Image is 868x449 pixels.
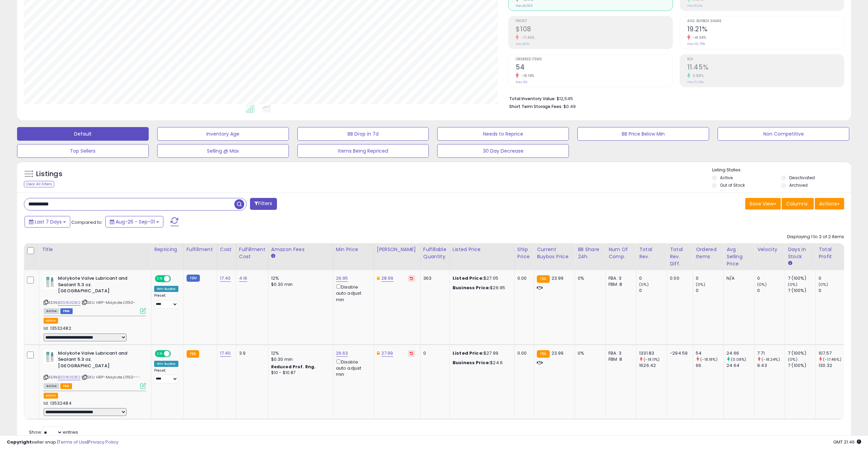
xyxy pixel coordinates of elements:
div: Listed Price [453,246,512,253]
div: seller snap | | [7,439,118,446]
button: Actions [815,198,844,210]
button: Selling @ Max [157,144,289,158]
span: Compared to: [71,219,103,226]
div: Total Rev. Diff. [670,246,690,267]
strong: Copyright [7,439,32,445]
a: B00IKUIO82 [58,374,80,380]
span: | SKU: HRP-Molykote L11150--- [82,374,140,380]
b: Business Price: [453,359,490,366]
div: 7 (100%) [788,275,815,281]
div: 0 [423,350,444,356]
span: OFF [170,276,181,282]
button: admin [44,393,58,399]
div: 9.43 [757,362,785,369]
div: Total Profit [819,246,843,260]
div: $0.30 min [271,356,328,362]
div: Disable auto adjust min [336,283,369,303]
span: ON [156,351,164,356]
a: B00IKUIO82 [58,300,80,306]
div: 3.9 [239,350,263,356]
button: Top Sellers [17,144,149,158]
small: FBA [537,275,549,283]
a: Terms of Use [58,439,87,445]
div: BB Share 24h. [578,246,603,260]
div: $10 - $10.87 [271,370,328,376]
a: 26.63 [336,350,348,357]
small: (0%) [819,282,828,287]
b: Short Term Storage Fees: [509,104,562,109]
div: 0% [578,350,600,356]
div: 0 [819,288,846,294]
button: Default [17,127,149,141]
div: Fulfillable Quantity [423,246,447,260]
button: Non Competitive [718,127,849,141]
b: Molykote Valve Lubricant and Sealant 5.3 oz. [GEOGRAPHIC_DATA] [58,275,141,296]
small: Prev: 32.75% [687,42,705,46]
div: 0.00 [670,275,688,281]
span: 23.99 [551,350,564,356]
span: | SKU: HRP-Molykote L11150- [82,300,136,305]
div: Fulfillment Cost [239,246,265,260]
div: FBM: 8 [608,356,631,362]
h5: Listings [36,169,62,179]
small: 0.88% [690,73,704,78]
small: (0%) [757,282,767,287]
div: 0.00 [517,350,529,356]
b: Reduced Prof. Rng. [271,364,316,370]
small: (0%) [639,282,649,287]
small: -18.18% [519,73,534,78]
small: (0%) [788,282,797,287]
a: Privacy Policy [88,439,118,445]
div: Win BuyBox [154,361,178,367]
span: All listings currently available for purchase on Amazon [44,308,59,314]
div: 54 [696,350,723,356]
span: OFF [170,351,181,356]
div: 0 [639,288,667,294]
img: 41ujV4kxzvL._SL40_.jpg [44,350,56,364]
span: Show: entries [29,429,78,435]
div: 0 [696,288,723,294]
div: 1331.83 [639,350,667,356]
div: Ship Price [517,246,531,260]
div: 7 (100%) [788,362,815,369]
div: 7.71 [757,350,785,356]
button: Items Being Repriced [297,144,429,158]
a: 27.99 [381,350,393,357]
span: FBM [60,308,73,314]
small: FBA [537,350,549,358]
div: Amazon Fees [271,246,330,253]
a: 4.16 [239,275,248,282]
span: ROI [687,58,844,61]
span: All listings currently available for purchase on Amazon [44,383,59,389]
div: Min Price [336,246,371,253]
div: Ordered Items [696,246,721,260]
div: Disable auto adjust min [336,358,369,378]
a: 17.40 [220,275,231,282]
div: Fulfillment [187,246,214,253]
div: 7 (100%) [788,350,815,356]
div: Total Rev. [639,246,664,260]
small: FBM [187,275,200,282]
span: Profit [516,19,672,23]
div: 24.64 [726,362,754,369]
label: Archived [789,182,808,188]
div: 0 [757,275,785,281]
div: 0 [639,275,667,281]
a: 26.95 [336,275,348,282]
div: 12% [271,350,328,356]
b: Listed Price: [453,350,484,356]
div: $26.95 [453,285,509,291]
div: Title [42,246,148,253]
span: ON [156,276,164,282]
div: Avg Selling Price [726,246,751,267]
span: $0.49 [563,103,576,110]
li: $12,545 [509,94,839,102]
div: Clear All Filters [24,181,54,187]
div: Cost [220,246,233,253]
div: 0 [819,275,846,281]
div: 363 [423,275,444,281]
div: Preset: [154,293,178,309]
div: 0 [696,275,723,281]
div: ASIN: [44,275,146,313]
span: Id: 13532484 [44,400,72,406]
